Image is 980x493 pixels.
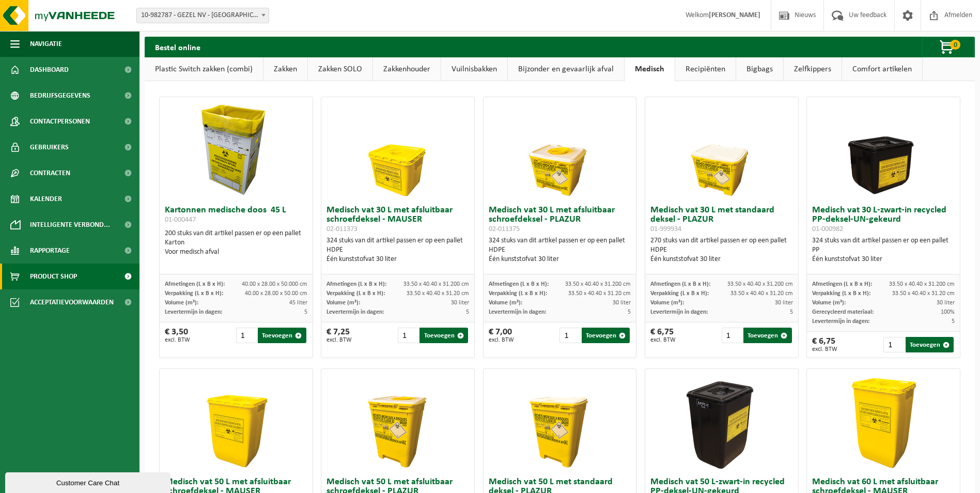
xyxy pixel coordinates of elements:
[489,337,514,343] span: excl. BTW
[892,290,955,297] span: 33.50 x 40.40 x 31.20 cm
[407,290,469,297] span: 33.50 x 40.40 x 31.20 cm
[650,206,793,234] h3: Medisch vat 30 L met standaard deksel - PLAZUR
[242,281,307,287] span: 40.00 x 28.00 x 50.000 cm
[775,300,793,306] span: 30 liter
[784,57,842,81] a: Zelfkippers
[165,337,190,343] span: excl. BTW
[489,225,520,233] span: 02-011375
[906,337,954,352] button: Toevoegen
[812,236,955,264] div: 324 stuks van dit artikel passen er op een pallet
[5,470,173,493] iframe: chat widget
[30,83,90,109] span: Bedrijfsgegevens
[670,369,773,472] img: 01-000979
[245,290,307,297] span: 40.00 x 28.00 x 50.00 cm
[650,236,793,264] div: 270 stuks van dit artikel passen er op een pallet
[790,309,793,315] span: 5
[812,255,955,264] div: Één kunststofvat 30 liter
[730,290,793,297] span: 33.50 x 40.40 x 31.20 cm
[743,328,791,343] button: Toevoegen
[489,300,522,306] span: Volume (m³):
[304,309,307,315] span: 5
[326,206,469,234] h3: Medisch vat 30 L met afsluitbaar schroefdeksel - MAUSER
[675,57,736,81] a: Recipiënten
[137,8,269,23] span: 10-982787 - GEZEL NV - BUGGENHOUT
[937,300,955,306] span: 30 liter
[326,328,352,343] div: € 7,25
[30,31,62,57] span: Navigatie
[30,264,77,289] span: Product Shop
[650,328,676,343] div: € 6,75
[508,57,624,81] a: Bijzonder en gevaarlijk afval
[625,57,675,81] a: Medisch
[842,57,922,81] a: Comfort artikelen
[650,300,684,306] span: Volume (m³):
[165,238,307,248] div: Karton
[326,290,385,297] span: Verpakking (L x B x H):
[263,57,307,81] a: Zakken
[559,328,580,343] input: 1
[508,369,611,472] img: 01-999935
[489,255,631,264] div: Één kunststofvat 30 liter
[489,309,546,315] span: Levertermijn in dagen:
[568,290,631,297] span: 33.50 x 40.40 x 31.20 cm
[889,281,955,287] span: 33.50 x 40.40 x 31.200 cm
[165,206,307,226] h3: Kartonnen medische doos 45 L
[30,109,90,134] span: Contactpersonen
[441,57,507,81] a: Vuilnisbakken
[184,369,288,472] img: 02-011378
[650,245,793,255] div: HDPE
[650,337,676,343] span: excl. BTW
[489,245,631,255] div: HDPE
[670,97,773,201] img: 01-999934
[30,289,114,315] span: Acceptatievoorwaarden
[508,97,611,201] img: 02-011375
[403,281,469,287] span: 33.50 x 40.40 x 31.200 cm
[451,300,469,306] span: 30 liter
[812,318,869,325] span: Levertermijn in dagen:
[565,281,631,287] span: 33.50 x 40.40 x 31.200 cm
[326,245,469,255] div: HDPE
[136,8,269,23] span: 10-982787 - GEZEL NV - BUGGENHOUT
[165,248,307,257] div: Voor medisch afval
[812,245,955,255] div: PP
[326,236,469,264] div: 324 stuks van dit artikel passen er op een pallet
[812,300,846,306] span: Volume (m³):
[326,255,469,264] div: Één kunststofvat 30 liter
[30,134,69,160] span: Gebruikers
[941,309,955,315] span: 100%
[489,281,549,287] span: Afmetingen (L x B x H):
[883,337,904,352] input: 1
[812,346,837,352] span: excl. BTW
[727,281,793,287] span: 33.50 x 40.40 x 31.200 cm
[466,309,469,315] span: 5
[30,160,70,186] span: Contracten
[582,328,630,343] button: Toevoegen
[832,97,935,201] img: 01-000982
[736,57,783,81] a: Bigbags
[326,281,386,287] span: Afmetingen (L x B x H):
[165,300,198,306] span: Volume (m³):
[346,97,449,201] img: 02-011373
[165,328,190,343] div: € 3,50
[165,216,196,224] span: 01-000447
[812,281,872,287] span: Afmetingen (L x B x H):
[812,290,870,297] span: Verpakking (L x B x H):
[165,290,223,297] span: Verpakking (L x B x H):
[289,300,307,306] span: 45 liter
[812,206,955,234] h3: Medisch vat 30 L-zwart-in recycled PP-deksel-UN-gekeurd
[236,328,257,343] input: 1
[165,281,225,287] span: Afmetingen (L x B x H):
[812,309,874,315] span: Gerecycleerd materiaal:
[184,97,288,201] img: 01-000447
[373,57,441,81] a: Zakkenhouder
[326,337,352,343] span: excl. BTW
[258,328,306,343] button: Toevoegen
[650,281,710,287] span: Afmetingen (L x B x H):
[709,11,760,19] strong: [PERSON_NAME]
[489,328,514,343] div: € 7,00
[613,300,631,306] span: 30 liter
[950,40,960,50] span: 0
[812,337,837,352] div: € 6,75
[489,290,547,297] span: Verpakking (L x B x H):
